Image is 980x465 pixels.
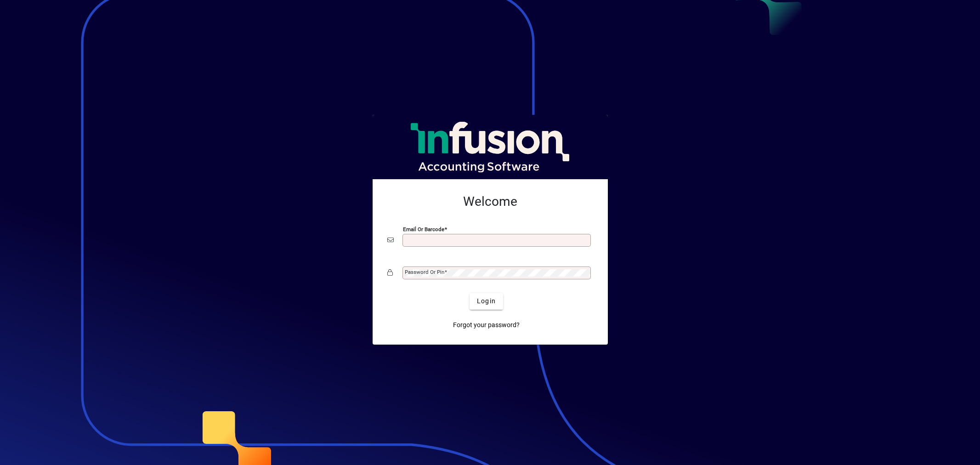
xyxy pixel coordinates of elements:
[387,194,593,210] h2: Welcome
[403,226,444,232] mat-label: Email or Barcode
[453,320,520,330] span: Forgot your password?
[449,317,523,334] a: Forgot your password?
[405,269,444,275] mat-label: Password or Pin
[470,293,503,310] button: Login
[477,296,496,306] span: Login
